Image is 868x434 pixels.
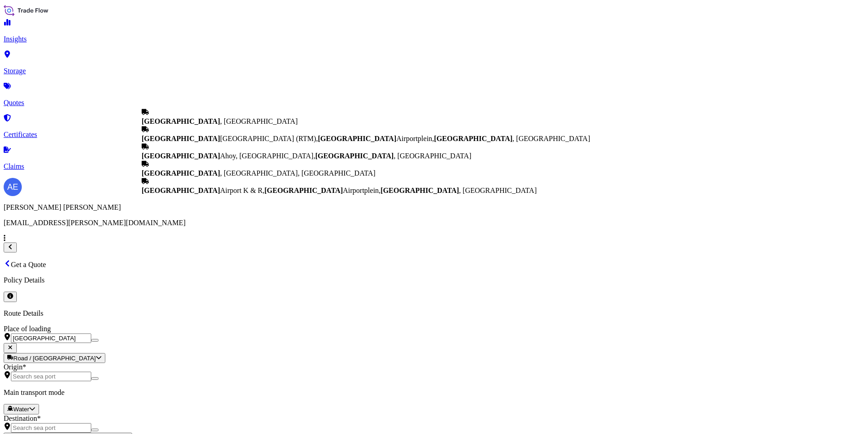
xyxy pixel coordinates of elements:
p: Route Details [4,309,864,318]
b: [GEOGRAPHIC_DATA] [315,152,394,160]
button: Show suggestions [91,429,99,431]
b: [GEOGRAPHIC_DATA] [142,169,220,177]
b: [GEOGRAPHIC_DATA] [265,187,343,194]
p: Storage [4,67,864,75]
b: [GEOGRAPHIC_DATA] [380,187,459,194]
span: Ahoy, [GEOGRAPHIC_DATA], , [GEOGRAPHIC_DATA] [142,152,471,160]
span: [GEOGRAPHIC_DATA] (RTM), Airportplein, , [GEOGRAPHIC_DATA] [142,135,590,142]
span: , [GEOGRAPHIC_DATA], [GEOGRAPHIC_DATA] [142,169,375,177]
input: Origin [11,372,91,381]
input: Place of loading [11,333,91,343]
b: [GEOGRAPHIC_DATA] [434,135,513,142]
p: [PERSON_NAME] [PERSON_NAME] [4,203,864,212]
p: [EMAIL_ADDRESS][PERSON_NAME][DOMAIN_NAME] [4,219,864,227]
b: [GEOGRAPHIC_DATA] [142,117,220,125]
b: [GEOGRAPHIC_DATA] [318,135,396,142]
div: Origin [4,363,864,371]
span: Water [13,406,29,413]
p: Get a Quote [4,260,864,269]
div: Place of loading [4,325,864,333]
span: Road / [GEOGRAPHIC_DATA] [13,355,96,362]
p: Policy Details [4,276,864,284]
input: Destination [11,423,91,433]
div: Show suggestions [142,108,590,195]
p: Certificates [4,131,864,139]
p: Insights [4,35,864,43]
button: Select transport [4,353,105,363]
div: Destination [4,414,864,423]
b: [GEOGRAPHIC_DATA] [142,135,220,142]
button: Select transport [4,404,39,414]
span: , [GEOGRAPHIC_DATA] [142,117,298,125]
button: Show suggestions [91,339,99,342]
b: [GEOGRAPHIC_DATA] [142,152,220,160]
span: Airport K & R, Airportplein, , [GEOGRAPHIC_DATA] [142,187,537,194]
b: [GEOGRAPHIC_DATA] [142,187,220,194]
button: Show suggestions [91,377,99,380]
p: Main transport mode [4,389,864,397]
p: Claims [4,162,864,171]
span: AE [7,182,18,192]
p: Quotes [4,99,864,107]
